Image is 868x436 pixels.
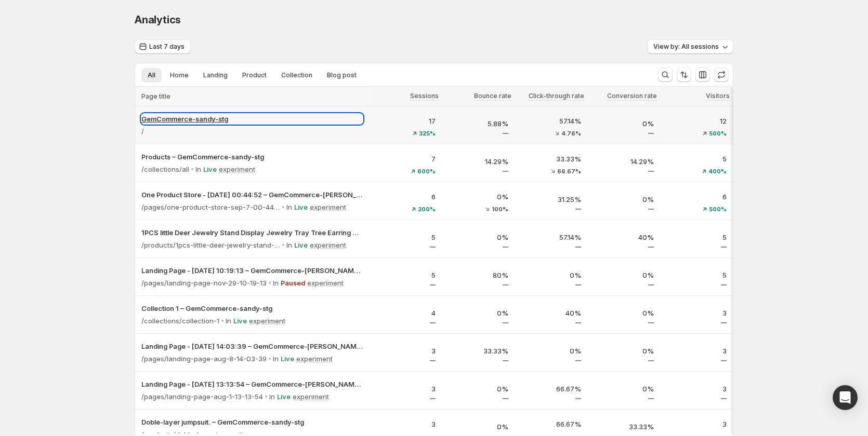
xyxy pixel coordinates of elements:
[141,265,363,276] button: Landing Page - [DATE] 10:19:13 – GemCommerce-[PERSON_NAME]-stg
[310,202,346,212] p: experiment
[594,421,654,432] p: 33.33%
[375,419,436,429] p: 3
[594,194,654,205] p: 0%
[273,353,279,364] p: In
[529,92,584,100] span: Click-through rate
[293,391,329,402] p: experiment
[141,353,267,364] p: /pages/landing-page-aug-8-14-03-39
[448,232,508,242] p: 0%
[375,116,436,126] p: 17
[375,192,436,202] p: 6
[666,116,727,126] p: 12
[375,346,436,356] p: 3
[135,13,181,26] span: Analytics
[141,278,267,288] p: /pages/landing-page-nov-29-10-19-13
[375,270,436,280] p: 5
[448,118,508,129] p: 5.88%
[281,71,312,79] span: Collection
[286,240,292,250] p: In
[653,43,719,51] span: View by: All sessions
[141,417,363,427] button: Doble-layer jumpsuit. – GemCommerce-sandy-stg
[706,92,730,100] span: Visitors
[277,391,291,402] p: Live
[521,384,581,394] p: 66.67%
[521,270,581,280] p: 0%
[410,92,439,100] span: Sessions
[666,419,727,429] p: 3
[418,206,436,212] span: 200%
[594,156,654,167] p: 14.29%
[474,92,511,100] span: Bounce rate
[594,308,654,318] p: 0%
[327,71,357,79] span: Blog post
[647,39,733,54] button: View by: All sessions
[148,71,155,79] span: All
[219,164,255,174] p: experiment
[141,391,263,402] p: /pages/landing-page-aug-1-13-13-54
[195,164,201,174] p: In
[310,240,346,250] p: experiment
[149,43,185,51] span: Last 7 days
[521,154,581,164] p: 33.33%
[709,130,727,137] span: 500%
[141,316,219,326] p: /collections/collection-1
[658,67,673,82] button: Search and filter results
[141,114,363,124] p: GemCommerce-sandy-stg
[141,341,363,351] button: Landing Page - [DATE] 14:03:39 – GemCommerce-[PERSON_NAME]-stg
[375,384,436,394] p: 3
[141,189,363,200] p: One Product Store - [DATE] 00:44:52 – GemCommerce-[PERSON_NAME]-stg
[141,240,280,250] p: /products/1pcs-little-deer-jewelry-stand-display-jewelry-tray-tree-earring-holder-necklace-ring-p...
[594,384,654,394] p: 0%
[666,154,727,164] p: 5
[294,202,308,212] p: Live
[666,384,727,394] p: 3
[375,308,436,318] p: 4
[141,303,363,314] p: Collection 1 – GemCommerce-sandy-stg
[203,164,217,174] p: Live
[521,116,581,126] p: 57.14%
[607,92,657,100] span: Conversion rate
[448,346,508,356] p: 33.33%
[294,240,308,250] p: Live
[242,71,267,79] span: Product
[492,206,508,212] span: 100%
[141,202,280,212] p: /pages/one-product-store-sep-7-00-44-52
[666,192,727,202] p: 6
[594,270,654,280] p: 0%
[273,278,279,288] p: In
[594,232,654,242] p: 40%
[417,168,436,174] span: 600%
[281,353,294,364] p: Live
[141,152,363,162] button: Products – GemCommerce-sandy-stg
[141,92,170,101] span: Page title
[666,308,727,318] p: 3
[557,168,581,174] span: 66.67%
[521,194,581,205] p: 31.25%
[521,346,581,356] p: 0%
[307,278,344,288] p: experiment
[521,232,581,242] p: 57.14%
[666,232,727,242] p: 5
[419,130,436,137] span: 325%
[594,118,654,129] p: 0%
[677,67,691,82] button: Sort the results
[141,379,363,389] button: Landing Page - [DATE] 13:13:54 – GemCommerce-[PERSON_NAME]-stg
[141,227,363,238] button: 1PCS little Deer Jewelry Stand Display Jewelry Tray Tree Earring Holde – GemCommerce-sandy-stg
[448,384,508,394] p: 0%
[281,278,305,288] p: Paused
[561,130,581,137] span: 4.76%
[226,316,231,326] p: In
[833,385,858,410] div: Open Intercom Messenger
[666,270,727,280] p: 5
[521,419,581,429] p: 66.67%
[141,126,144,137] p: /
[448,270,508,280] p: 80%
[296,353,333,364] p: experiment
[448,308,508,318] p: 0%
[448,156,508,167] p: 14.29%
[141,164,189,174] p: /collections/all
